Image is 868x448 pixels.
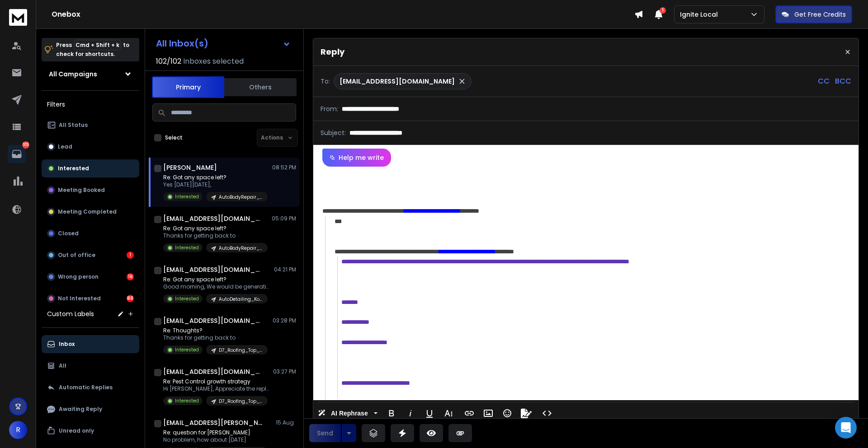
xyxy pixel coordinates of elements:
button: R [9,421,27,439]
p: Inbox [59,341,75,348]
h3: Inboxes selected [183,56,244,67]
p: All [59,362,66,369]
div: Open Intercom Messenger [835,417,857,439]
span: Cmd + Shift + k [74,40,121,50]
h1: [EMAIL_ADDRESS][DOMAIN_NAME] [163,367,263,376]
button: All [42,357,139,375]
p: Subject: [321,128,346,137]
button: Others [224,77,297,97]
button: Awaiting Reply [42,400,139,418]
h1: All Campaigns [49,70,97,79]
p: Press to check for shortcuts. [56,41,129,59]
button: Inbox [42,335,139,353]
button: Get Free Credits [775,5,852,23]
p: Out of office [58,252,95,259]
label: Select [165,134,183,141]
p: Re: Thoughts? [163,327,268,334]
button: Help me write [322,149,391,167]
p: Not Interested [58,295,101,302]
p: D7_Roofing_Top_100_Usa_Cities-CLEANED [219,398,262,405]
p: Re: Got any space left? [163,174,268,181]
button: Out of office1 [42,246,139,264]
button: All Status [42,116,139,134]
span: AI Rephrase [329,410,370,417]
p: Lead [58,143,72,150]
button: Insert Image (⌘P) [480,404,497,422]
p: Closed [58,230,79,237]
p: Interested [58,165,89,172]
p: Hi [PERSON_NAME], Appreciate the reply. Here’s the [163,385,272,392]
p: Re: Pest Control growth strategy [163,378,272,385]
p: Interested [175,193,199,200]
p: Interested [175,346,199,353]
p: Unread only [59,427,94,434]
p: Re: Got any space left? [163,225,268,232]
h3: Filters [42,98,139,111]
div: 88 [127,295,134,302]
p: CC [818,76,830,87]
h3: Custom Labels [47,309,94,318]
p: Reply [321,46,344,58]
p: To: [321,77,330,86]
p: Interested [175,295,199,302]
button: Not Interested88 [42,289,139,308]
button: More Text [440,404,457,422]
p: Meeting Completed [58,208,117,215]
p: Interested [175,244,199,251]
button: All Campaigns [42,65,139,83]
p: Good morning, We would be generating [163,283,272,290]
button: Interested [42,159,139,177]
p: Get Free Credits [794,10,846,19]
button: Italic (⌘I) [402,404,419,422]
p: Automatic Replies [59,384,113,391]
div: 16 [127,273,134,280]
p: All Status [59,121,88,129]
p: 105 [22,141,29,149]
div: 1 [127,252,134,259]
button: Code View [538,404,556,422]
h1: [EMAIL_ADDRESS][DOMAIN_NAME] [163,316,263,325]
button: Unread only [42,422,139,440]
p: 05:09 PM [272,215,296,222]
button: Lead [42,138,139,156]
button: AI Rephrase [316,404,379,422]
button: Underline (⌘U) [421,404,438,422]
button: Signature [518,404,535,422]
button: Meeting Completed [42,203,139,221]
span: 1 [660,7,666,14]
p: Thanks for getting back to [163,334,268,341]
span: 102 / 102 [156,56,181,67]
a: 105 [8,145,26,163]
h1: [EMAIL_ADDRESS][PERSON_NAME][DOMAIN_NAME] [163,418,263,427]
p: 04:21 PM [274,266,296,273]
h1: Onebox [52,9,634,20]
p: AutoBodyRepair_KoldInfo-CLEANED [219,245,262,252]
p: 15 Aug [276,419,296,426]
p: [EMAIL_ADDRESS][DOMAIN_NAME] [340,77,455,86]
p: AutoBodyRepair_KoldInfo-CLEANED [219,194,262,201]
button: Closed [42,224,139,243]
p: No problem, how about [DATE] [163,436,268,443]
p: Re: question for [PERSON_NAME] [163,429,268,436]
h1: [PERSON_NAME] [163,163,217,172]
button: Emoticons [499,404,516,422]
p: Re: Got any space left? [163,276,272,283]
img: logo [9,9,27,26]
p: Yes [DATE][DATE], [163,181,268,188]
p: Wrong person [58,273,99,280]
button: Primary [152,76,224,98]
p: 03:27 PM [273,368,296,375]
h1: [EMAIL_ADDRESS][DOMAIN_NAME] [163,214,263,223]
button: Meeting Booked [42,181,139,199]
p: Thanks for getting back to [163,232,268,239]
p: 03:28 PM [273,317,296,324]
p: BCC [835,76,851,87]
button: Automatic Replies [42,378,139,397]
p: D7_Roofing_Top_100_Usa_Cities-CLEANED [219,347,262,354]
p: From: [321,104,338,113]
h1: [EMAIL_ADDRESS][DOMAIN_NAME] [163,265,263,274]
p: Meeting Booked [58,187,105,194]
button: Wrong person16 [42,268,139,286]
